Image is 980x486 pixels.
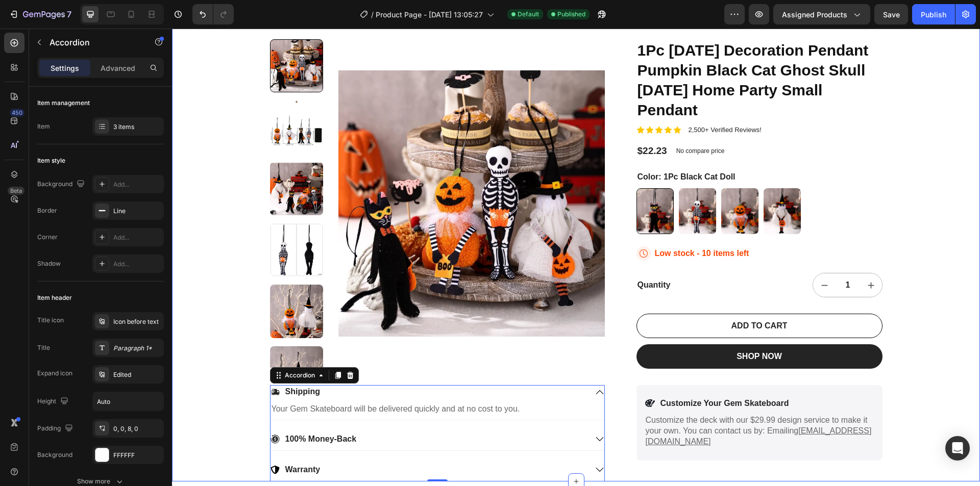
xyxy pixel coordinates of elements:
p: Shipping [113,358,148,369]
p: 2,500+ Verified Reviews! [517,97,590,106]
p: 100% Money-Back [113,405,185,416]
div: 3 items [113,122,161,132]
legend: Color: 1Pc Black Cat Doll [464,142,565,155]
button: SHOP NOW [464,316,710,340]
div: Quantity [464,250,585,263]
div: Shadow [37,259,61,268]
div: Add... [113,233,161,242]
div: 450 [10,109,24,117]
div: Item management [37,98,90,108]
input: Auto [93,392,163,411]
div: Item [37,122,50,131]
div: $22.23 [464,115,496,130]
div: Item header [37,293,72,302]
span: Default [518,10,539,19]
div: Expand icon [37,369,72,378]
span: Save [883,10,900,19]
p: No compare price [504,119,553,125]
p: Customize Your Gem Skateboard [488,370,617,380]
div: Edited [113,370,161,379]
p: Accordion [50,36,136,48]
div: 0, 0, 8, 0 [113,424,161,433]
span: / [371,9,374,20]
div: Item style [37,156,65,165]
iframe: Design area [172,29,980,486]
div: Open Intercom Messenger [945,436,970,461]
div: Publish [921,9,946,20]
div: FFFFFF [113,451,161,460]
div: Paragraph 1* [113,344,161,353]
span: Assigned Products [782,9,847,20]
button: 7 [4,4,76,24]
div: Undo/Redo [192,4,234,24]
div: Padding [37,422,75,436]
span: Published [557,10,585,19]
p: Advanced [101,63,135,73]
div: Title icon [37,316,64,325]
button: Assigned Products [773,4,870,24]
button: Save [874,4,908,24]
div: Background [37,177,87,191]
span: Product Page - [DATE] 13:05:27 [376,9,483,20]
div: Height [37,395,70,408]
div: Icon before text [113,317,161,326]
p: Your Gem Skateboard will be delivered quickly and at no cost to you. [100,375,431,386]
div: Add... [113,180,161,189]
p: Warranty [113,436,149,447]
p: Customize the deck with our $29.99 design service to make it your own. You can contact us by: Ema... [474,387,701,418]
button: Publish [912,4,955,24]
div: ADD TO CART [559,292,616,303]
div: Border [37,206,57,215]
button: ADD TO CART [464,285,710,310]
input: quantity [665,245,688,268]
p: 7 [67,8,71,20]
button: increment [688,245,711,268]
div: Line [113,207,161,216]
div: Accordion [111,342,145,351]
button: decrement [641,245,665,268]
div: Corner [37,233,58,242]
div: SHOP NOW [565,323,610,334]
div: Add... [113,260,161,269]
p: Settings [51,63,79,73]
div: Background [37,450,72,459]
p: Low stock - 10 items left [483,220,577,231]
div: Title [37,343,50,352]
div: Beta [8,187,24,195]
u: [EMAIL_ADDRESS][DOMAIN_NAME] [474,398,700,417]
